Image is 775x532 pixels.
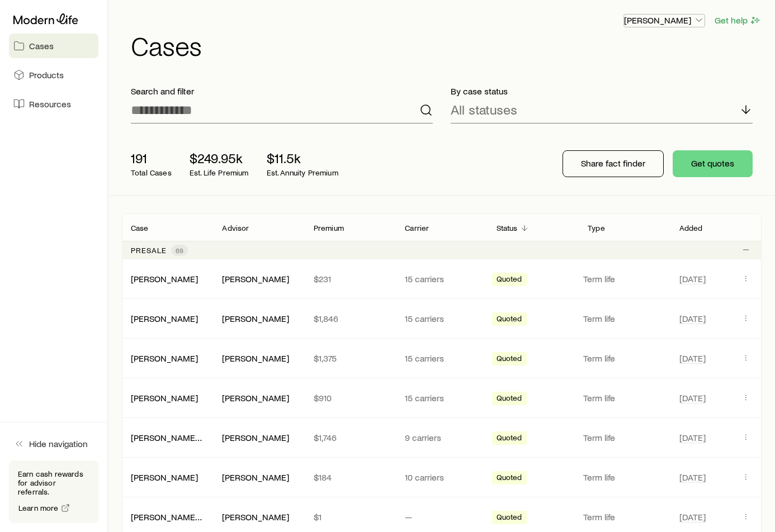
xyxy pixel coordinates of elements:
p: 9 carriers [405,432,478,443]
div: [PERSON_NAME] , [PERSON_NAME] [131,432,204,444]
span: Quoted [497,473,522,484]
p: 10 carriers [405,472,478,483]
span: Quoted [497,354,522,365]
a: [PERSON_NAME] [131,392,198,403]
div: [PERSON_NAME] [131,273,198,285]
button: Hide navigation [9,431,98,456]
button: Get help [714,14,762,27]
div: [PERSON_NAME] [131,353,198,364]
p: $249.95k [190,150,249,166]
span: [DATE] [679,511,706,522]
p: By case status [451,85,753,97]
p: Case [131,224,149,232]
p: Type [588,224,605,232]
a: Resources [9,92,98,116]
p: $1 [314,511,387,522]
p: — [405,511,478,522]
p: [PERSON_NAME] [624,15,705,26]
p: 15 carriers [405,313,478,324]
button: Share fact finder [563,150,664,177]
p: $184 [314,472,387,483]
span: [DATE] [679,392,706,403]
p: Premium [314,224,344,232]
p: Earn cash rewards for advisor referrals. [18,469,89,496]
div: [PERSON_NAME] [222,313,289,325]
div: [PERSON_NAME] [222,273,289,285]
span: Quoted [497,274,522,286]
span: Resources [29,98,71,110]
span: 69 [176,246,183,255]
p: Total Cases [131,168,172,177]
p: $231 [314,273,387,284]
div: [PERSON_NAME] [131,313,198,325]
button: Get quotes [673,150,753,177]
p: $1,746 [314,432,387,443]
span: [DATE] [679,353,706,364]
p: All statuses [451,102,517,117]
p: Est. Annuity Premium [267,168,338,177]
p: Term life [583,511,665,522]
p: $11.5k [267,150,338,166]
p: 15 carriers [405,273,478,284]
p: Advisor [222,224,249,232]
a: [PERSON_NAME] [131,353,198,363]
p: Term life [583,472,665,483]
span: Learn more [18,504,59,512]
p: $910 [314,392,387,403]
div: [PERSON_NAME] [131,472,198,483]
p: $1,846 [314,313,387,324]
a: [PERSON_NAME] , [PERSON_NAME] [131,432,270,443]
span: Products [29,69,64,80]
p: Term life [583,392,665,403]
p: Term life [583,273,665,284]
div: [PERSON_NAME] [131,392,198,404]
a: Cases [9,34,98,58]
div: Earn cash rewards for advisor referrals.Learn more [9,460,98,523]
span: Cases [29,40,54,51]
span: [DATE] [679,313,706,324]
span: [DATE] [679,273,706,284]
p: Share fact finder [581,158,645,169]
a: Products [9,63,98,87]
span: Quoted [497,314,522,326]
p: Est. Life Premium [190,168,249,177]
p: Carrier [405,224,429,232]
span: Hide navigation [29,438,88,449]
a: [PERSON_NAME] [PERSON_NAME] [131,511,267,522]
span: Quoted [497,512,522,524]
p: 191 [131,150,172,166]
div: [PERSON_NAME] [222,432,289,444]
span: [DATE] [679,432,706,443]
p: Term life [583,313,665,324]
p: 15 carriers [405,353,478,364]
a: [PERSON_NAME] [131,472,198,482]
p: Search and filter [131,85,433,97]
button: [PERSON_NAME] [623,14,705,27]
span: Quoted [497,433,522,445]
span: [DATE] [679,472,706,483]
p: Added [679,224,703,232]
p: Presale [131,246,167,255]
p: Term life [583,353,665,364]
div: [PERSON_NAME] [222,353,289,364]
h1: Cases [131,32,762,59]
span: Quoted [497,393,522,405]
div: [PERSON_NAME] [PERSON_NAME] [131,511,204,523]
a: [PERSON_NAME] [131,313,198,324]
p: 15 carriers [405,392,478,403]
a: [PERSON_NAME] [131,273,198,284]
div: [PERSON_NAME] [222,511,289,523]
p: Term life [583,432,665,443]
div: [PERSON_NAME] [222,472,289,483]
p: Status [497,224,518,232]
p: $1,375 [314,353,387,364]
div: [PERSON_NAME] [222,392,289,404]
